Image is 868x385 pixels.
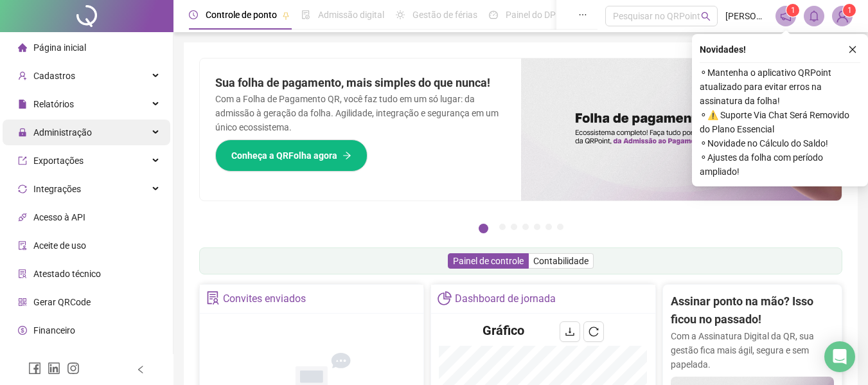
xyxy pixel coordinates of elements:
[396,10,405,19] span: sun
[33,297,91,307] span: Gerar QRCode
[824,341,855,372] div: Open Intercom Messenger
[483,321,524,339] h4: Gráfico
[33,184,81,194] span: Integrações
[18,298,27,307] span: qrcode
[786,4,799,17] sup: 1
[33,156,84,166] span: Exportações
[521,58,842,201] img: banner%2F8d14a306-6205-4263-8e5b-06e9a85ad873.png
[412,10,477,20] span: Gestão de férias
[18,213,27,222] span: api
[843,4,856,17] sup: Atualize o seu contato no menu Meus Dados
[18,71,27,80] span: user-add
[301,10,310,19] span: file-done
[671,329,834,372] p: Com a Assinatura Digital da QR, sua gestão fica mais ágil, segura e sem papelada.
[671,292,834,329] h2: Assinar ponto na mão? Isso ficou no passado!
[453,256,524,266] span: Painel de controle
[700,42,746,57] span: Novidades !
[318,10,384,20] span: Admissão digital
[18,269,27,278] span: solution
[701,12,711,21] span: search
[489,10,498,19] span: dashboard
[18,326,27,335] span: dollar
[33,212,85,222] span: Acesso à API
[533,256,589,266] span: Contabilidade
[206,10,277,20] span: Controle de ponto
[231,148,337,163] span: Conheça a QRFolha agora
[545,224,552,230] button: 6
[506,10,556,20] span: Painel do DP
[499,224,506,230] button: 2
[18,128,27,137] span: lock
[557,224,563,230] button: 7
[565,327,575,337] span: download
[33,269,101,279] span: Atestado técnico
[18,241,27,250] span: audit
[725,9,768,23] span: [PERSON_NAME]
[33,71,75,81] span: Cadastros
[33,354,98,364] span: Central de ajuda
[136,365,145,374] span: left
[808,10,820,22] span: bell
[215,74,506,92] h2: Sua folha de pagamento, mais simples do que nunca!
[33,42,86,53] span: Página inicial
[578,10,587,19] span: ellipsis
[67,362,80,375] span: instagram
[848,45,857,54] span: close
[33,127,92,138] span: Administração
[33,325,75,336] span: Financeiro
[700,150,860,179] span: ⚬ Ajustes da folha com período ampliado!
[700,136,860,150] span: ⚬ Novidade no Cálculo do Saldo!
[18,156,27,165] span: export
[223,288,306,310] div: Convites enviados
[18,100,27,109] span: file
[189,10,198,19] span: clock-circle
[18,184,27,193] span: sync
[534,224,540,230] button: 5
[33,240,86,251] span: Aceite de uso
[215,139,368,172] button: Conheça a QRFolha agora
[33,99,74,109] span: Relatórios
[700,108,860,136] span: ⚬ ⚠️ Suporte Via Chat Será Removido do Plano Essencial
[479,224,488,233] button: 1
[48,362,60,375] span: linkedin
[18,43,27,52] span: home
[438,291,451,305] span: pie-chart
[589,327,599,337] span: reload
[700,66,860,108] span: ⚬ Mantenha o aplicativo QRPoint atualizado para evitar erros na assinatura da folha!
[833,6,852,26] img: 89051
[511,224,517,230] button: 3
[282,12,290,19] span: pushpin
[342,151,351,160] span: arrow-right
[847,6,852,15] span: 1
[791,6,795,15] span: 1
[780,10,792,22] span: notification
[455,288,556,310] div: Dashboard de jornada
[28,362,41,375] span: facebook
[522,224,529,230] button: 4
[215,92,506,134] p: Com a Folha de Pagamento QR, você faz tudo em um só lugar: da admissão à geração da folha. Agilid...
[206,291,220,305] span: solution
